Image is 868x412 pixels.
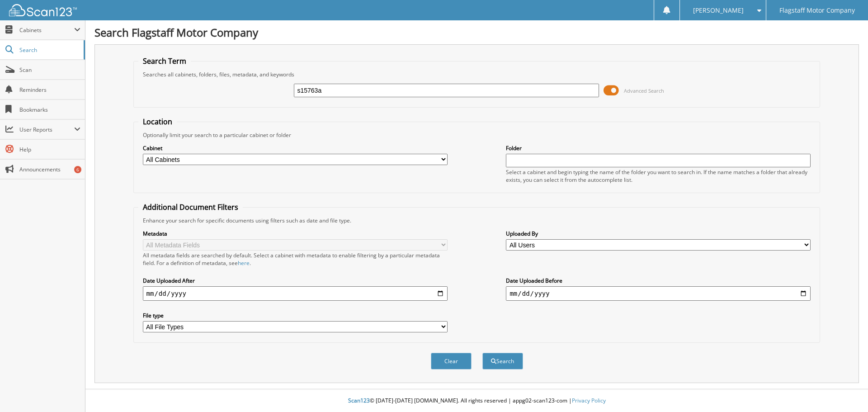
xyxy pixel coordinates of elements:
label: Metadata [143,230,448,237]
span: Scan [19,66,80,74]
div: Select a cabinet and begin typing the name of the folder you want to search in. If the name match... [506,168,811,184]
label: File type [143,312,448,319]
span: Bookmarks [19,106,80,114]
label: Date Uploaded Before [506,277,811,284]
div: Enhance your search for specific documents using filters such as date and file type. [138,217,816,224]
button: Search [482,353,523,369]
img: scan123-logo-white.svg [9,4,77,16]
span: Cabinets [19,26,74,34]
span: [PERSON_NAME] [693,8,744,13]
div: 6 [74,166,81,173]
div: © [DATE]-[DATE] [DOMAIN_NAME]. All rights reserved | appg02-scan123-com | [85,390,868,412]
input: end [506,286,811,301]
div: All metadata fields are searched by default. Select a cabinet with metadata to enable filtering b... [143,251,448,267]
h1: Search Flagstaff Motor Company [94,25,859,40]
div: Optionally limit your search to a particular cabinet or folder [138,131,816,139]
legend: Additional Document Filters [138,202,243,212]
span: Help [19,146,80,153]
label: Uploaded By [506,230,811,237]
span: Flagstaff Motor Company [779,8,855,13]
legend: Location [138,117,177,127]
a: here [238,259,250,267]
span: Scan123 [348,397,370,404]
a: Privacy Policy [572,397,606,404]
label: Date Uploaded After [143,277,448,284]
input: start [143,286,448,301]
span: Announcements [19,166,80,173]
span: Advanced Search [624,87,664,94]
div: Searches all cabinets, folders, files, metadata, and keywords [138,71,816,78]
iframe: Chat Widget [823,369,868,412]
span: User Reports [19,126,74,133]
label: Cabinet [143,144,448,152]
legend: Search Term [138,56,191,66]
button: Clear [431,353,472,369]
span: Reminders [19,86,80,94]
span: Search [19,46,79,54]
label: Folder [506,144,811,152]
